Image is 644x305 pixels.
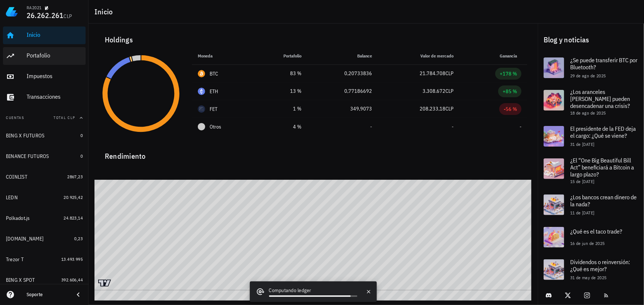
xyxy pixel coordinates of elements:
div: +85 % [503,88,517,95]
span: ¿Los bancos crean dinero de la nada? [570,193,637,208]
div: ETH-icon [198,88,205,95]
span: 31 de may de 2025 [570,275,607,280]
a: LEDN 20.925,42 [3,189,86,206]
div: Soporte [27,292,68,298]
a: ¿Los bancos crean dinero de la nada? 11 de [DATE] [538,189,644,221]
a: ¿Se puede transferir BTC por Bluetooth? 29 de ago de 2025 [538,52,644,84]
div: FET [210,105,218,113]
div: 4 % [260,123,302,131]
div: LEDN [6,194,18,201]
div: 0,20733836 [314,70,372,77]
span: 0 [80,133,83,138]
span: 16 de jun de 2025 [570,241,605,246]
h1: Inicio [94,6,116,18]
div: BINANCE FUTUROS [6,153,49,159]
a: BING X SPOT 392.606,44 [3,271,86,289]
span: Total CLP [54,115,75,120]
div: 13 % [260,87,302,95]
span: 11 de [DATE] [570,210,595,215]
button: CuentasTotal CLP [3,109,86,127]
span: - [452,123,454,130]
span: Dividendos o reinversión: ¿Qué es mejor? [570,258,630,273]
th: Balance [308,47,378,65]
div: Transacciones [27,93,83,100]
span: 3.308.672 [423,88,445,94]
div: Blog y noticias [538,28,644,52]
div: BTC-icon [198,70,205,77]
a: COINLIST 2867,23 [3,168,86,186]
div: +178 % [500,70,517,77]
span: 29 de ago de 2025 [570,73,606,78]
div: avatar [623,6,635,18]
span: 392.606,44 [61,277,83,283]
span: 20.925,42 [63,194,83,200]
span: 0,23 [74,236,83,241]
div: Rendimiento [99,144,527,162]
span: 208.233,18 [420,105,445,112]
span: CLP [445,88,454,94]
div: ETH [210,88,218,95]
div: 1 % [260,105,302,113]
div: 349,9073 [314,105,372,113]
div: FET-icon [198,105,205,113]
img: LedgiFi [6,6,18,18]
div: Computando ledger [269,287,358,295]
span: CLP [445,70,454,77]
span: Ganancia [500,53,521,59]
a: BINANCE FUTUROS 0 [3,147,86,165]
div: Portafolio [27,52,83,59]
div: Holdings [99,28,527,52]
span: 24.823,14 [63,215,83,221]
a: Polkadot.js 24.823,14 [3,209,86,227]
a: Impuestos [3,68,86,85]
a: BING X FUTUROS 0 [3,127,86,144]
span: 0 [80,153,83,159]
span: ¿Se puede transferir BTC por Bluetooth? [570,56,637,71]
span: 18 de ago de 2025 [570,110,606,116]
span: ¿Qué es el taco trade? [570,228,622,235]
th: Portafolio [254,47,307,65]
div: BING X FUTUROS [6,133,45,139]
div: Trezor T [6,256,24,263]
div: -56 % [504,105,517,113]
a: Charting by TradingView [98,280,111,287]
div: RA2021 [27,5,41,11]
span: - [370,123,372,130]
div: Impuestos [27,73,83,80]
a: Transacciones [3,88,86,106]
a: Trezor T 13.493.995 [3,250,86,268]
div: 83 % [260,70,302,77]
th: Valor de mercado [378,47,459,65]
span: ¿Los aranceles [PERSON_NAME] pueden desencadenar una crisis? [570,88,630,109]
span: 13.493.995 [61,256,83,262]
span: - [520,123,521,130]
div: 0,77186692 [314,87,372,95]
a: Portafolio [3,47,86,65]
a: El presidente de la FED deja el cargo: ¿Qué se viene? 31 de [DATE] [538,120,644,152]
span: CLP [64,13,72,20]
div: Polkadot.js [6,215,30,221]
div: COINLIST [6,174,27,180]
span: ¿El “One Big Beautiful Bill Act” beneficiará a Bitcoin a largo plazo? [570,157,634,178]
div: BTC [210,70,218,77]
div: [DOMAIN_NAME] [6,236,44,242]
span: Otros [210,123,221,131]
span: El presidente de la FED deja el cargo: ¿Qué se viene? [570,125,636,139]
a: Inicio [3,27,86,44]
a: ¿Los aranceles [PERSON_NAME] pueden desencadenar una crisis? 18 de ago de 2025 [538,84,644,120]
span: 31 de [DATE] [570,141,595,147]
a: ¿El “One Big Beautiful Bill Act” beneficiará a Bitcoin a largo plazo? 15 de [DATE] [538,152,644,189]
div: Inicio [27,31,83,38]
a: [DOMAIN_NAME] 0,23 [3,230,86,248]
span: 21.784.708 [420,70,445,77]
a: Dividendos o reinversión: ¿Qué es mejor? 31 de may de 2025 [538,253,644,286]
a: ¿Qué es el taco trade? 16 de jun de 2025 [538,221,644,253]
span: 15 de [DATE] [570,179,595,184]
span: 2867,23 [67,174,83,179]
th: Moneda [192,47,254,65]
span: CLP [445,105,454,112]
div: BING X SPOT [6,277,35,283]
span: 26.262.261 [27,10,64,20]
